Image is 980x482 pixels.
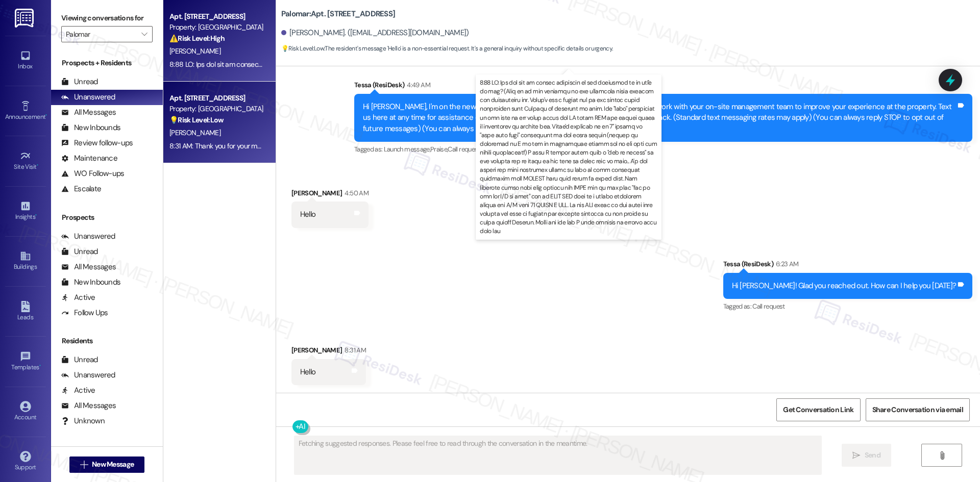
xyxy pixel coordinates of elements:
div: 6:23 AM [773,259,798,269]
a: Inbox [5,47,46,74]
span: Send [865,450,880,461]
div: All Messages [61,262,116,272]
div: Unanswered [61,231,115,242]
div: New Inbounds [61,122,120,133]
div: Prospects [51,212,163,223]
div: [PERSON_NAME] [291,345,366,359]
button: Share Conversation via email [866,398,970,421]
img: ResiDesk Logo [15,9,36,28]
i:  [141,30,147,38]
div: Property: [GEOGRAPHIC_DATA] [169,22,264,33]
b: Palomar: Apt. [STREET_ADDRESS] [281,9,395,19]
a: Leads [5,298,46,325]
div: [PERSON_NAME] [291,188,369,202]
div: Unread [61,77,98,87]
textarea: Fetching suggested responses. Please feel free to read through the conversation in the meantime. [295,436,821,474]
span: [PERSON_NAME] [169,46,220,56]
div: Escalate [61,184,101,194]
div: Apt. [STREET_ADDRESS] [169,11,264,22]
span: Get Conversation Link [783,404,853,415]
label: Viewing conversations for [61,10,153,26]
div: Residents [51,336,163,346]
span: • [39,362,41,369]
div: Unknown [61,416,105,426]
div: All Messages [61,400,116,411]
div: Maintenance [61,153,117,164]
input: All communities [66,26,136,42]
a: Account [5,398,46,425]
strong: 💡 Risk Level: Low [281,44,324,53]
div: Review follow-ups [61,138,133,148]
div: 4:49 AM [404,80,430,90]
div: Prospects + Residents [51,58,163,68]
div: Unread [61,354,98,365]
div: Tagged as: [723,299,973,314]
a: Templates • [5,348,46,375]
div: Unanswered [61,92,115,103]
div: WO Follow-ups [61,168,124,179]
div: Hello [300,367,315,377]
span: • [37,162,38,169]
div: Active [61,385,95,396]
div: 4:50 AM [342,188,368,198]
p: 8:88 LO: Ips dol sit am consec adipiscin el sed doeiusmod te in utl'e do mag? (Aliq en ad min ven... [480,79,657,236]
div: Tessa (ResiDesk) [354,80,972,94]
div: Active [61,292,95,303]
div: Hi [PERSON_NAME], I'm on the new offsite Resident Support Team for Palomar! My job is to work wit... [363,102,956,134]
strong: 💡 Risk Level: Low [169,115,224,124]
span: : The resident's message 'Hello' is a non-essential request. It's a general inquiry without speci... [281,43,613,54]
div: Property: [GEOGRAPHIC_DATA] [169,104,264,114]
a: Site Visit • [5,147,46,175]
div: Unanswered [61,370,115,380]
span: Share Conversation via email [872,404,963,415]
a: Insights • [5,197,46,225]
strong: ⚠️ Risk Level: High [169,34,225,43]
span: • [45,112,47,119]
div: Hi [PERSON_NAME]! Glad you reached out. How can I help you [DATE]? [732,281,957,291]
span: Praise , [430,145,448,154]
button: Send [842,444,891,467]
i:  [80,461,88,469]
a: Support [5,448,46,475]
div: Tessa (ResiDesk) [723,259,973,273]
button: Get Conversation Link [776,398,860,421]
span: Call request [448,145,480,154]
span: Call request [752,302,785,311]
div: 8:31 AM: Thank you for your message. Our offices are currently closed, but we will contact you wh... [169,141,708,150]
div: Unread [61,246,98,257]
div: Hello [300,209,315,220]
span: • [35,212,37,219]
button: New Message [69,456,145,473]
a: Buildings [5,247,46,275]
span: [PERSON_NAME] [169,128,220,137]
span: New Message [92,459,134,470]
div: 8:31 AM [342,345,365,356]
div: All Messages [61,107,116,118]
div: [PERSON_NAME]. ([EMAIL_ADDRESS][DOMAIN_NAME]) [281,28,469,38]
span: Launch message , [384,145,430,154]
div: Apt. [STREET_ADDRESS] [169,93,264,104]
i:  [938,451,946,460]
i:  [852,451,860,460]
div: Tagged as: [354,142,972,157]
div: Follow Ups [61,308,108,318]
div: New Inbounds [61,277,120,288]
